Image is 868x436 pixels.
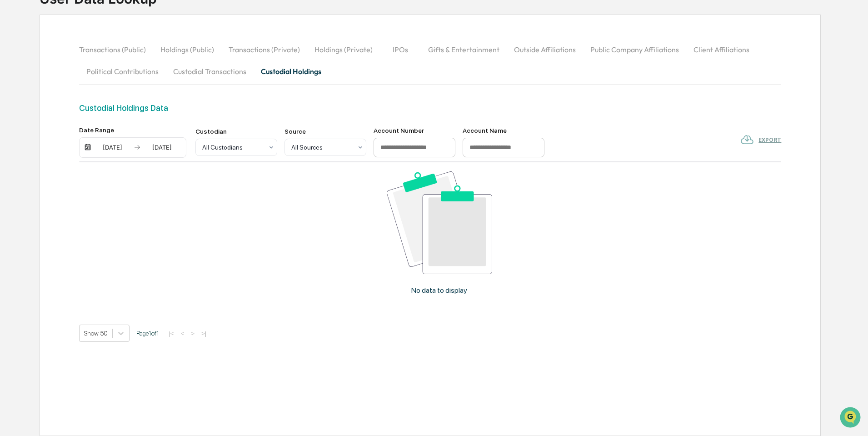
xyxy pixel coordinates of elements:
[24,41,150,51] input: Clear
[839,406,863,431] iframe: Open customer support
[374,127,455,134] div: Account Number
[75,115,113,124] span: Attestations
[153,39,221,60] button: Holdings (Public)
[284,128,366,135] div: Source
[686,39,757,60] button: Client Affiliations
[93,144,132,151] div: [DATE]
[221,39,307,60] button: Transactions (Private)
[5,111,62,127] a: 🖐️Preclearance
[31,70,149,79] div: Start new chat
[79,39,781,82] div: secondary tabs example
[188,330,197,337] button: >
[9,133,16,140] div: 🔎
[79,103,781,113] div: Custodial Holdings Data
[143,144,181,151] div: [DATE]
[9,115,16,123] div: 🖐️
[411,286,467,295] p: No data to display
[64,154,110,161] a: Powered byPylon
[5,128,61,145] a: 🔎Data Lookup
[31,79,115,86] div: We're available if you need us!
[155,72,165,83] button: Start new chat
[62,111,116,127] a: 🗄️Attestations
[90,154,110,161] span: Pylon
[178,330,187,337] button: <
[84,144,91,151] img: calendar
[199,330,209,337] button: >|
[18,132,57,141] span: Data Lookup
[421,39,507,60] button: Gifts & Entertainment
[166,330,176,337] button: |<
[9,19,165,34] p: How can we help?
[79,126,186,134] div: Date Range
[254,60,329,82] button: Custodial Holdings
[79,39,153,60] button: Transactions (Public)
[380,39,421,60] button: IPOs
[9,70,25,86] img: 1746055101610-c473b297-6a78-478c-a979-82029cc54cd1
[166,60,254,82] button: Custodial Transactions
[507,39,583,60] button: Outside Affiliations
[195,128,277,135] div: Custodian
[79,60,166,82] button: Political Contributions
[463,127,544,134] div: Account Name
[136,330,159,337] span: Page 1 of 1
[387,171,492,274] img: No data
[18,115,59,124] span: Preclearance
[583,39,686,60] button: Public Company Affiliations
[66,115,73,123] div: 🗄️
[134,144,141,151] img: arrow right
[307,39,380,60] button: Holdings (Private)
